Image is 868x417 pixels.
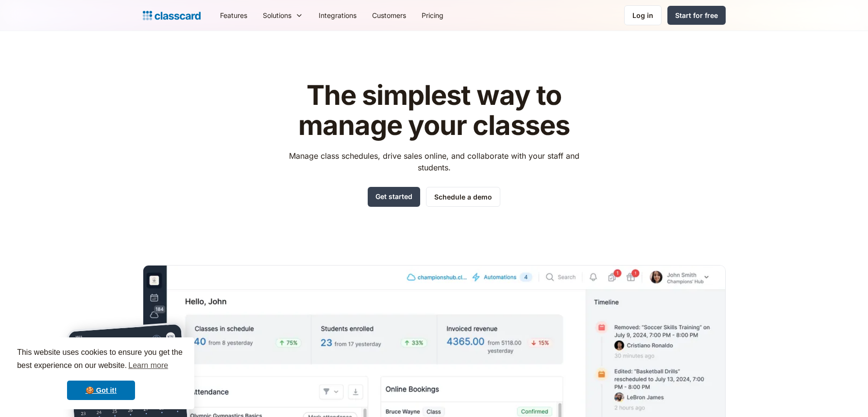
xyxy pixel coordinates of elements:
[255,4,311,26] div: Solutions
[212,4,255,26] a: Features
[67,381,135,400] a: dismiss cookie message
[426,187,500,207] a: Schedule a demo
[311,4,364,26] a: Integrations
[280,150,588,173] p: Manage class schedules, drive sales online, and collaborate with your staff and students.
[364,4,414,26] a: Customers
[632,10,653,20] div: Log in
[675,10,718,20] div: Start for free
[368,187,420,207] a: Get started
[17,347,185,373] span: This website uses cookies to ensure you get the best experience on our website.
[280,81,588,140] h1: The simplest way to manage your classes
[143,9,201,22] a: home
[414,4,451,26] a: Pricing
[624,5,662,25] a: Log in
[263,10,291,20] div: Solutions
[8,337,194,409] div: cookieconsent
[127,358,170,373] a: learn more about cookies
[667,6,726,25] a: Start for free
